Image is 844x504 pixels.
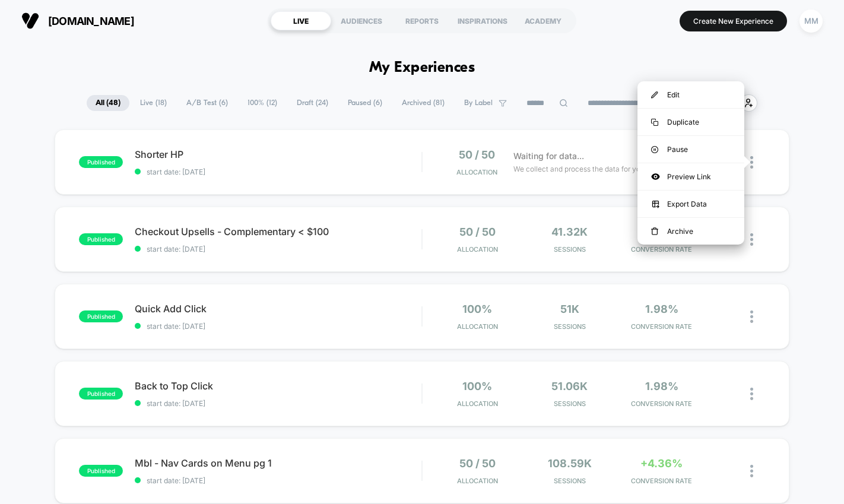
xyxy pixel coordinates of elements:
[750,310,753,323] img: close
[548,457,592,470] span: 108.59k
[750,156,753,169] img: close
[457,322,498,331] span: Allocation
[651,227,658,236] img: menu
[135,303,421,315] span: Quick Add Click
[618,322,705,331] span: CONVERSION RATE
[131,95,176,111] span: Live ( 18 )
[79,233,123,245] span: published
[135,457,421,469] span: Mbl - Nav Cards on Menu pg 1
[79,156,123,168] span: published
[459,457,496,470] span: 50 / 50
[560,303,579,315] span: 51k
[526,400,613,408] span: Sessions
[48,15,134,27] span: [DOMAIN_NAME]
[618,245,705,253] span: CONVERSION RATE
[369,59,475,77] h1: My Experiences
[288,95,337,111] span: Draft ( 24 )
[79,310,123,322] span: published
[457,400,498,408] span: Allocation
[18,11,138,30] button: [DOMAIN_NAME]
[645,303,678,315] span: 1.98%
[526,322,613,331] span: Sessions
[651,91,658,99] img: menu
[339,95,391,111] span: Paused ( 6 )
[462,303,492,315] span: 100%
[135,399,421,408] span: start date: [DATE]
[651,146,658,153] img: menu
[513,11,573,30] div: ACADEMY
[459,226,496,238] span: 50 / 50
[637,163,744,190] div: Preview Link
[750,465,753,477] img: close
[87,95,129,111] span: All ( 48 )
[637,218,744,245] div: Archive
[331,11,392,30] div: AUDIENCES
[551,380,588,392] span: 51.06k
[393,95,453,111] span: Archived ( 81 )
[79,388,123,400] span: published
[457,245,498,253] span: Allocation
[618,400,705,408] span: CONVERSION RATE
[459,148,495,161] span: 50 / 50
[637,191,744,217] div: Export Data
[239,95,286,111] span: 100% ( 12 )
[135,148,421,160] span: Shorter HP
[645,380,678,392] span: 1.98%
[513,150,584,163] span: Waiting for data...
[456,168,497,176] span: Allocation
[464,99,493,107] span: By Label
[271,11,331,30] div: LIVE
[680,11,787,31] button: Create New Experience
[452,11,513,30] div: INSPIRATIONS
[640,457,683,470] span: +4.36%
[21,12,39,30] img: Visually logo
[177,95,237,111] span: A/B Test ( 6 )
[457,477,498,485] span: Allocation
[750,388,753,400] img: close
[462,380,492,392] span: 100%
[637,109,744,135] div: Duplicate
[551,226,588,238] span: 41.32k
[135,322,421,331] span: start date: [DATE]
[637,136,744,163] div: Pause
[526,477,613,485] span: Sessions
[526,245,613,253] span: Sessions
[135,226,421,237] span: Checkout Upsells - Complementary < $100
[618,477,705,485] span: CONVERSION RATE
[799,9,823,33] div: MM
[651,119,658,126] img: menu
[135,167,421,176] span: start date: [DATE]
[392,11,452,30] div: REPORTS
[135,245,421,253] span: start date: [DATE]
[750,233,753,246] img: close
[135,380,421,392] span: Back to Top Click
[79,465,123,477] span: published
[796,9,826,33] button: MM
[637,81,744,108] div: Edit
[135,476,421,485] span: start date: [DATE]
[513,163,645,175] span: We collect and process the data for you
